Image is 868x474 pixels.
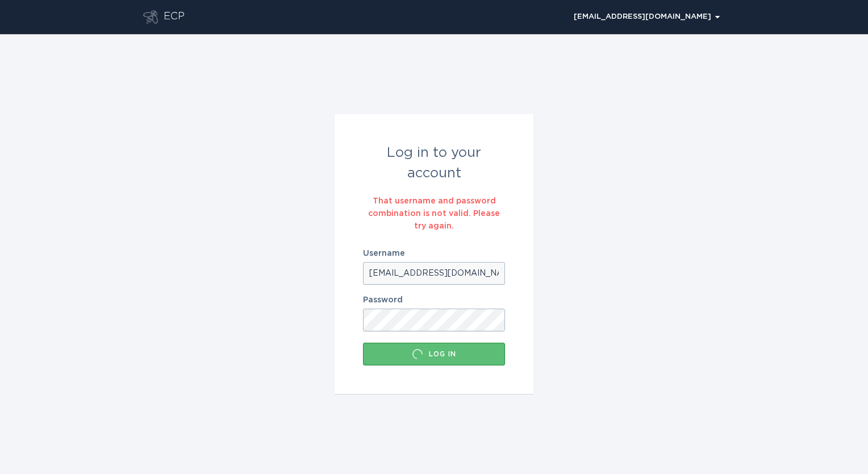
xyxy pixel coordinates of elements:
div: Popover menu [569,9,725,26]
div: Loading [412,348,423,360]
div: That username and password combination is not valid. Please try again. [363,195,505,232]
div: Log in to your account [363,143,505,184]
button: Go to dashboard [143,10,158,24]
div: [EMAIL_ADDRESS][DOMAIN_NAME] [574,14,720,20]
label: Username [363,250,505,257]
button: Log in [363,343,505,365]
div: Log in [369,348,499,360]
div: ECP [164,10,185,24]
button: Open user account details [569,9,725,26]
label: Password [363,296,505,304]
